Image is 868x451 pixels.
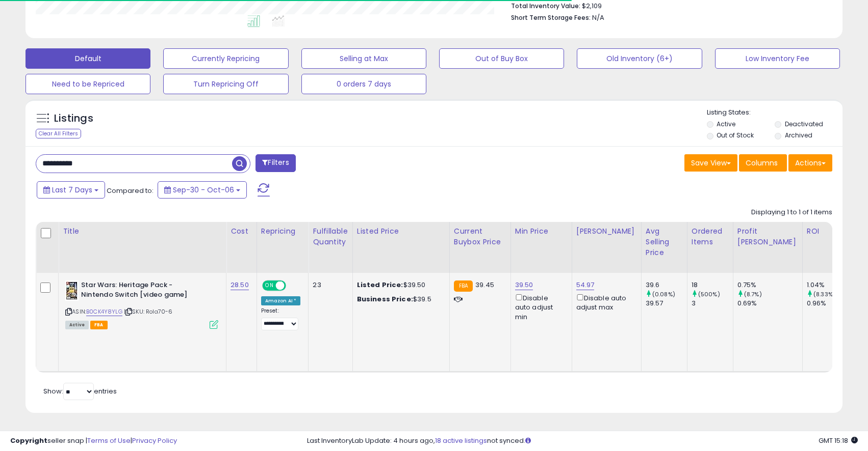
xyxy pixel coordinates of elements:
div: 0.69% [737,299,802,308]
small: (8.7%) [744,290,762,298]
span: N/A [592,13,604,22]
span: Show: entries [43,386,117,396]
button: Columns [739,154,787,172]
small: (8.33%) [813,290,835,298]
a: Terms of Use [87,436,131,445]
span: ON [263,281,276,290]
button: Filters [256,154,295,172]
a: 18 active listings [435,436,487,445]
span: Last 7 Days [52,185,92,195]
div: 18 [692,280,733,290]
div: Disable auto adjust min [515,292,564,322]
a: 54.97 [576,280,595,290]
button: Out of Buy Box [439,48,564,69]
small: FBA [454,280,473,292]
label: Deactivated [785,120,823,128]
button: 0 orders 7 days [301,74,426,94]
div: Avg Selling Price [646,226,683,258]
div: Amazon AI * [261,296,301,305]
div: $39.50 [357,280,442,290]
strong: Copyright [10,436,47,445]
small: (0.08%) [652,290,675,298]
button: Need to be Repriced [25,74,150,94]
b: Short Term Storage Fees: [511,13,591,22]
p: Listing States: [707,108,843,118]
button: Sep-30 - Oct-06 [158,181,247,199]
div: Repricing [261,226,304,237]
button: Last 7 Days [37,181,105,199]
button: Selling at Max [301,48,426,69]
div: Min Price [515,226,568,237]
div: Preset: [261,307,301,330]
div: 0.75% [737,280,802,290]
label: Archived [785,131,812,139]
button: Save View [684,154,737,172]
div: [PERSON_NAME] [576,226,637,237]
div: $39.5 [357,295,442,304]
div: Cost [231,226,252,237]
div: 39.57 [646,299,687,308]
div: 39.6 [646,280,687,290]
button: Low Inventory Fee [715,48,840,69]
b: Business Price: [357,294,413,304]
div: ROI [807,226,844,237]
span: OFF [285,281,301,290]
button: Turn Repricing Off [163,74,288,94]
div: 23 [313,280,344,290]
div: ASIN: [65,280,218,328]
b: Star Wars: Heritage Pack - Nintendo Switch [video game] [81,280,205,302]
span: FBA [90,321,108,329]
b: Listed Price: [357,280,403,290]
div: Profit [PERSON_NAME] [737,226,798,247]
div: Disable auto adjust max [576,292,633,312]
span: | SKU: Rola70-6 [124,307,173,316]
label: Out of Stock [717,131,754,139]
label: Active [717,120,735,128]
b: Total Inventory Value: [511,2,580,10]
small: (500%) [698,290,720,298]
button: Old Inventory (6+) [577,48,702,69]
div: Fulfillable Quantity [313,226,348,247]
div: 0.96% [807,299,848,308]
span: All listings currently available for purchase on Amazon [65,321,89,329]
div: seller snap | | [10,436,177,446]
a: B0CK4Y8YLG [86,307,122,316]
div: Clear All Filters [36,129,81,138]
h5: Listings [54,111,93,126]
a: 28.50 [231,280,249,290]
button: Currently Repricing [163,48,288,69]
div: 1.04% [807,280,848,290]
a: Privacy Policy [132,436,177,445]
span: 2025-10-14 15:18 GMT [819,436,858,445]
div: Current Buybox Price [454,226,506,247]
div: Last InventoryLab Update: 4 hours ago, not synced. [307,436,858,446]
span: Compared to: [107,186,154,195]
img: 51P3avl2CML._SL40_.jpg [65,280,79,301]
span: Columns [746,158,778,168]
div: Ordered Items [692,226,729,247]
span: 39.45 [475,280,494,290]
button: Default [25,48,150,69]
a: 39.50 [515,280,533,290]
div: Displaying 1 to 1 of 1 items [751,208,832,217]
div: 3 [692,299,733,308]
div: Title [63,226,222,237]
div: Listed Price [357,226,445,237]
button: Actions [788,154,832,172]
span: Sep-30 - Oct-06 [173,185,234,195]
